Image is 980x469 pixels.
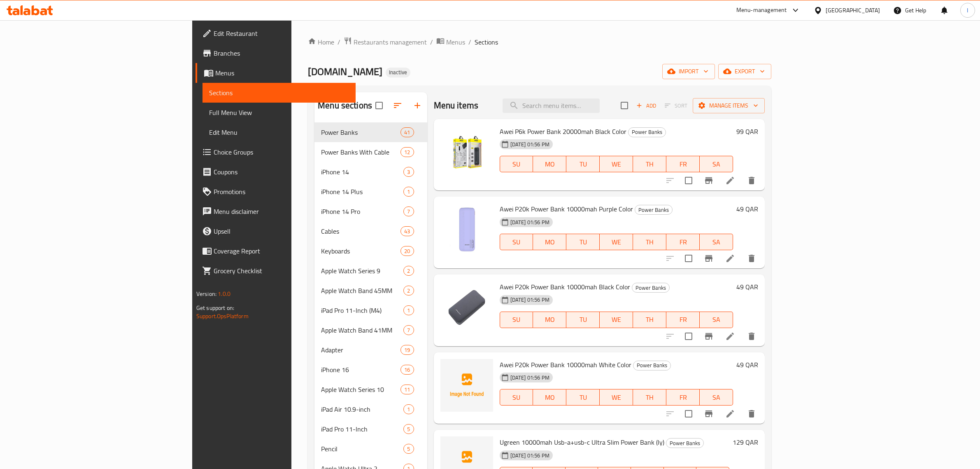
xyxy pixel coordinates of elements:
[403,286,414,295] div: items
[500,281,630,293] span: Awei P20k Power Bank 10000mah Black Color
[666,312,700,328] button: FR
[703,158,730,170] span: SA
[386,68,410,77] div: Inactive
[404,445,413,453] span: 5
[725,409,735,419] a: Edit menu item
[666,389,700,406] button: FR
[600,389,633,406] button: WE
[321,167,403,177] div: iPhone 14
[629,127,666,137] span: Power Banks
[404,168,413,176] span: 3
[209,108,349,117] span: Full Menu View
[400,345,414,355] div: items
[314,221,427,241] div: Cables43
[430,37,433,47] li: /
[536,392,563,403] span: MO
[507,374,553,382] span: [DATE] 01:56 PM
[500,312,533,328] button: SU
[700,312,733,328] button: SA
[670,158,696,170] span: FR
[321,286,403,295] span: Apple Watch Band 45MM
[404,425,413,433] span: 5
[632,283,669,293] span: Power Banks
[603,158,630,170] span: WE
[536,314,563,326] span: MO
[196,303,234,313] span: Get support on:
[503,98,600,113] input: search
[404,208,413,216] span: 7
[321,424,403,434] span: iPad Pro 11-Inch
[600,312,633,328] button: WE
[321,206,403,216] span: iPhone 14 Pro
[401,227,413,235] span: 43
[475,37,498,47] span: Sections
[314,360,427,380] div: iPhone 1616
[196,288,216,299] span: Version:
[468,37,471,47] li: /
[503,158,530,170] span: SU
[196,63,356,83] a: Menus
[196,23,356,43] a: Edit Restaurant
[400,147,414,157] div: items
[725,176,735,185] a: Edit menu item
[314,419,427,439] div: iPad Pro 11-Inch5
[434,99,479,112] h2: Menu items
[370,97,388,114] span: Select all sections
[321,365,400,375] div: iPhone 16
[670,236,696,248] span: FR
[616,97,633,114] span: Select section
[440,359,493,412] img: Awei P20k Power Bank 10000mah White Color
[321,345,400,355] span: Adapter
[214,206,349,216] span: Menu disclaimer
[570,158,596,170] span: TU
[533,234,566,250] button: MO
[400,246,414,256] div: items
[321,266,403,276] span: Apple Watch Series 9
[321,187,403,197] div: iPhone 14 Plus
[321,444,403,454] span: Pencil
[321,226,400,236] div: Cables
[321,147,400,157] span: Power Banks With Cable
[633,156,666,172] button: TH
[700,234,733,250] button: SA
[603,236,630,248] span: WE
[500,359,631,371] span: Awei P20k Power Bank 10000mah White Color
[403,167,414,177] div: items
[736,359,758,371] h6: 49 QAR
[404,307,413,314] span: 1
[666,439,703,448] span: Power Banks
[196,162,356,182] a: Coupons
[669,66,708,77] span: import
[218,288,230,299] span: 1.0.0
[680,328,697,345] span: Select to update
[680,250,697,267] span: Select to update
[503,314,530,326] span: SU
[666,234,700,250] button: FR
[209,127,349,137] span: Edit Menu
[196,311,249,321] a: Support.OpsPlatform
[733,436,758,448] h6: 129 QAR
[718,64,771,79] button: export
[742,404,761,424] button: delete
[699,326,719,346] button: Branch-specific-item
[742,249,761,268] button: delete
[446,37,465,47] span: Menus
[636,392,663,403] span: TH
[603,392,630,403] span: WE
[314,162,427,182] div: iPhone 143
[700,389,733,406] button: SA
[321,385,400,394] span: Apple Watch Series 10
[533,312,566,328] button: MO
[633,361,671,371] div: Power Banks
[403,206,414,216] div: items
[500,203,633,215] span: Awei P20k Power Bank 10000mah Purple Color
[636,314,663,326] span: TH
[403,187,414,197] div: items
[742,326,761,346] button: delete
[404,406,413,413] span: 1
[314,182,427,202] div: iPhone 14 Plus1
